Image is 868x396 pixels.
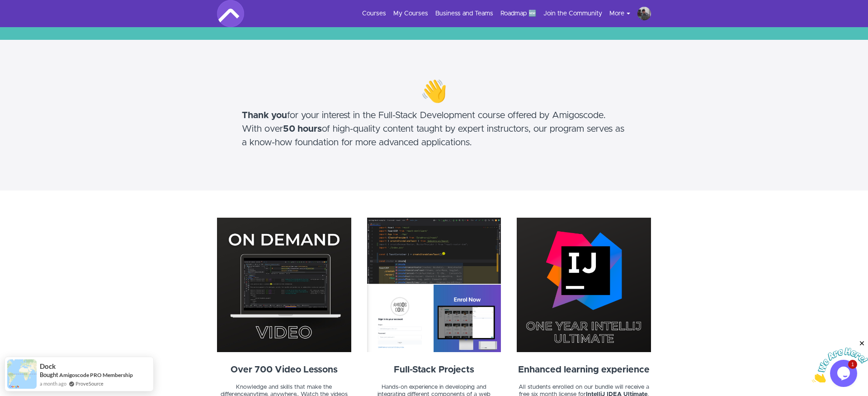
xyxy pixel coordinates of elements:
a: ProveSource [75,380,104,387]
span: Bought [40,371,58,378]
a: Amigoscode PRO Membership [59,372,133,378]
strong: Enhanced learning experience [518,365,650,374]
a: My Courses [393,9,428,18]
h5: for your interest in the Full-Stack Development course offered by Amigoscode. With over of high-q... [242,109,626,149]
a: Courses [362,9,386,18]
img: laingphearin@gmail.com [637,7,651,20]
a: Roadmap 🆕 [500,9,536,18]
strong: Full-Stack Projects [394,365,474,374]
strong: 50 hours [283,124,322,134]
strong: Thank you [242,111,287,120]
button: More [609,9,637,18]
span: 👋 [420,81,448,103]
strong: Over 700 Video Lessons [231,365,338,374]
span: a month ago [40,380,66,387]
a: Join the Community [543,9,602,18]
iframe: chat widget [812,339,868,382]
img: provesource social proof notification image [7,359,37,389]
span: Dock [40,363,56,370]
a: Business and Teams [435,9,493,18]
